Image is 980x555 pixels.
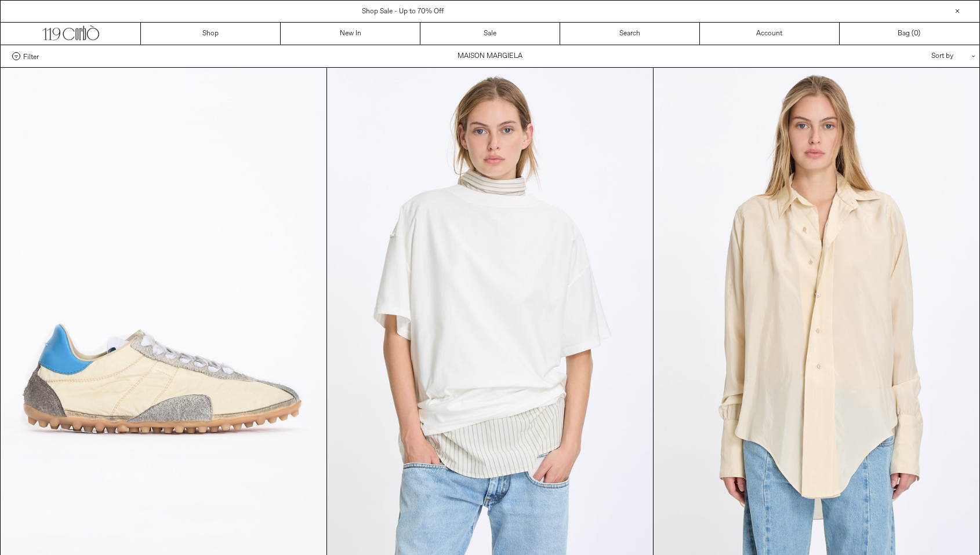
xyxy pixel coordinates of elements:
[420,23,560,45] a: Sale
[914,28,920,39] span: )
[560,23,700,45] a: Search
[914,29,918,38] span: 0
[840,23,979,45] a: Bag ()
[863,45,968,67] div: Sort by
[23,52,39,60] span: Filter
[281,23,420,45] a: New In
[141,23,281,45] a: Shop
[362,7,444,16] a: Shop Sale - Up to 70% Off
[700,23,840,45] a: Account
